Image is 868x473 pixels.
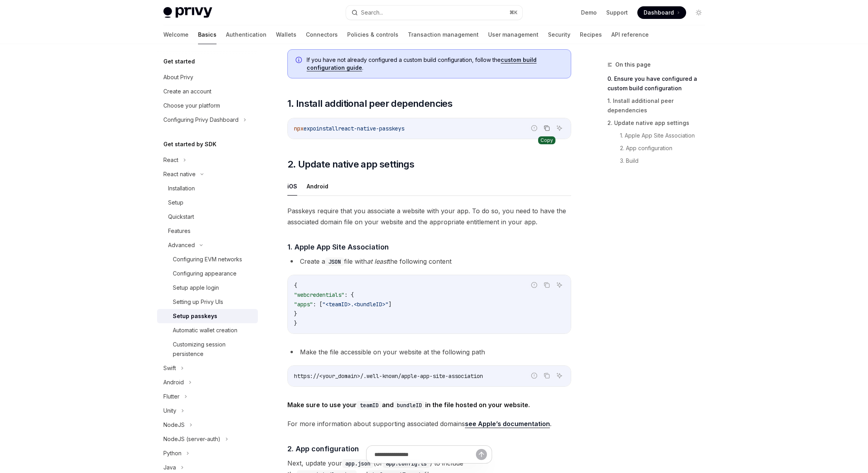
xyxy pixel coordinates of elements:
span: { [294,282,297,289]
a: Support [606,9,628,17]
a: 1. Install additional peer dependencies [607,95,711,117]
div: Copy [538,136,555,144]
li: Create a file with the following content [287,256,571,267]
li: Make the file accessible on your website at the following path [287,346,571,358]
button: iOS [287,177,297,196]
a: Choose your platform [157,99,258,113]
svg: Info [296,57,304,65]
a: 0. Ensure you have configured a custom build configuration [607,73,711,95]
a: Installation [157,181,258,196]
div: Quickstart [168,212,194,222]
span: react-native-passkeys [338,125,404,132]
a: Security [548,25,570,44]
button: Copy the contents from the code block [542,280,552,290]
button: Report incorrect code [529,280,539,290]
a: Basics [198,25,217,44]
span: On this page [615,60,651,69]
div: Configuring EVM networks [173,255,242,264]
a: Quickstart [157,210,258,224]
a: Recipes [580,25,602,44]
span: "<teamID>.<bundleID>" [322,301,389,308]
button: Ask AI [554,123,564,133]
div: Python [163,449,181,458]
span: Passkeys require that you associate a website with your app. To do so, you need to have the assoc... [287,205,571,227]
button: Search...⌘K [346,6,522,20]
code: JSON [325,257,344,266]
div: React native [163,169,196,179]
img: light logo [163,7,212,18]
a: 1. Apple App Site Association [620,129,711,142]
button: Report incorrect code [529,123,539,133]
span: install [316,125,338,132]
a: Setup passkeys [157,309,258,323]
button: Copy the contents from the code block [542,371,552,381]
span: npx [294,125,304,132]
span: expo [304,125,316,132]
a: Configuring appearance [157,266,258,281]
div: Android [163,378,184,387]
h5: Get started by SDK [163,140,217,149]
div: About Privy [163,73,193,82]
div: Setup apple login [173,283,219,292]
em: at least [367,257,388,265]
a: Configuring EVM networks [157,252,258,266]
div: Choose your platform [163,101,220,110]
div: Customizing session persistence [173,340,253,359]
a: Transaction management [408,25,479,44]
a: Setup apple login [157,281,258,295]
span: 2. Update native app settings [287,158,415,171]
div: Configuring appearance [173,269,237,278]
span: ] [389,301,392,308]
button: Report incorrect code [529,371,539,381]
div: Flutter [163,392,180,401]
div: NodeJS (server-auth) [163,434,220,444]
div: Automatic wallet creation [173,326,237,335]
span: : { [344,291,354,298]
div: Features [168,226,191,236]
div: Configuring Privy Dashboard [163,115,239,125]
span: ⌘ K [509,9,518,16]
a: 2. App configuration [620,142,711,155]
a: Create an account [157,84,258,99]
a: Welcome [163,25,189,44]
div: Setup [168,198,183,207]
a: User management [488,25,539,44]
span: If you have not already configured a custom build configuration, follow the . [307,56,563,72]
a: Setup [157,196,258,210]
a: 2. Update native app settings [607,117,711,129]
span: : [ [313,301,322,308]
a: Dashboard [637,6,686,19]
span: 1. Apple App Site Association [287,242,389,252]
button: Android [307,177,328,196]
a: Customizing session persistence [157,337,258,361]
a: Demo [581,9,597,17]
a: Features [157,224,258,238]
span: 1. Install additional peer dependencies [287,97,453,110]
a: 3. Build [620,155,711,167]
a: About Privy [157,70,258,84]
div: Advanced [168,240,195,250]
span: https://<your_domain>/.well-known/apple-app-site-association [294,372,483,380]
div: Create an account [163,87,211,96]
h5: Get started [163,57,195,66]
div: Setup passkeys [173,311,217,321]
button: Ask AI [554,280,564,290]
code: teamID [357,401,382,410]
code: bundleID [394,401,425,410]
a: Wallets [276,25,296,44]
a: Policies & controls [347,25,398,44]
span: } [294,320,297,327]
div: Java [163,463,176,472]
a: Setting up Privy UIs [157,295,258,309]
span: For more information about supporting associated domains . [287,418,571,429]
div: Search... [361,8,383,17]
button: Copy the contents from the code block [542,123,552,133]
a: see Apple’s documentation [465,420,550,428]
span: Dashboard [644,9,674,17]
div: Unity [163,406,176,415]
span: } [294,310,297,317]
a: Automatic wallet creation [157,323,258,337]
div: Setting up Privy UIs [173,297,223,307]
div: Swift [163,363,176,373]
span: 2. App configuration [287,443,359,454]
